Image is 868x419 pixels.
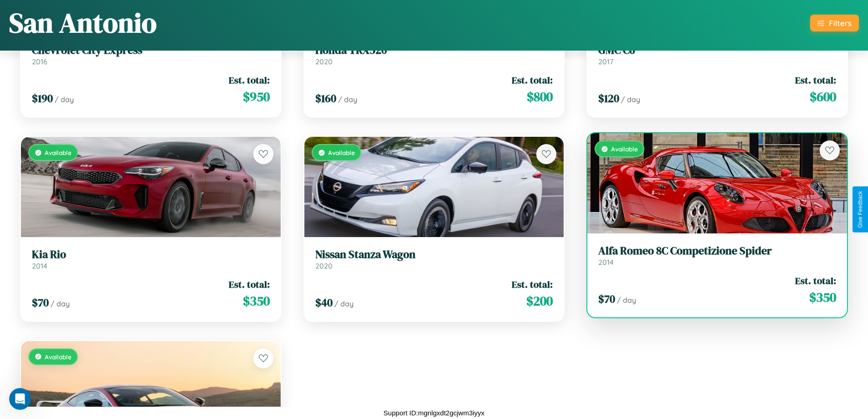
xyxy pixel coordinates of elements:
h3: GMC C6 [598,44,836,57]
span: 2020 [315,57,333,66]
span: Available [328,149,355,156]
h1: San Antonio [9,4,157,41]
a: Chevrolet City Express2016 [32,44,270,66]
div: Filters [829,18,852,28]
span: / day [338,95,357,104]
span: Est. total: [795,274,836,287]
a: Alfa Romeo 8C Competizione Spider2014 [598,244,836,267]
span: 2016 [32,57,47,66]
span: 2014 [598,258,614,267]
span: $ 70 [32,295,49,310]
a: Kia Rio2014 [32,248,270,270]
a: Nissan Stanza Wagon2020 [315,248,553,270]
span: Est. total: [512,73,553,87]
span: Available [45,149,72,156]
span: Est. total: [229,73,270,87]
span: $ 40 [315,295,333,310]
button: Filters [810,15,859,31]
div: Give Feedback [857,191,863,228]
span: 2020 [315,261,333,270]
span: / day [51,299,70,308]
span: 2014 [32,261,47,270]
span: $ 950 [243,88,270,106]
span: Available [611,145,638,153]
iframe: Intercom live chat [9,388,31,410]
span: Est. total: [512,278,553,291]
span: $ 190 [32,91,53,106]
span: $ 350 [243,292,270,310]
h3: Honda TRX520 [315,44,553,57]
span: $ 70 [598,291,615,306]
span: / day [617,295,636,305]
span: Available [45,353,72,361]
span: Est. total: [229,278,270,291]
p: Support ID: mgnlgxdt2gcjwm3iyyx [384,407,485,419]
span: 2017 [598,57,613,66]
h3: Alfa Romeo 8C Competizione Spider [598,244,836,258]
span: $ 600 [810,88,836,106]
a: Honda TRX5202020 [315,44,553,66]
span: $ 350 [809,288,836,306]
h3: Nissan Stanza Wagon [315,248,553,261]
h3: Kia Rio [32,248,270,261]
span: $ 160 [315,91,336,106]
h3: Chevrolet City Express [32,44,270,57]
span: $ 200 [526,292,553,310]
span: / day [55,95,74,104]
span: $ 120 [598,91,619,106]
span: / day [334,299,354,308]
a: GMC C62017 [598,44,836,66]
span: / day [621,95,640,104]
span: $ 800 [527,88,553,106]
span: Est. total: [795,73,836,87]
